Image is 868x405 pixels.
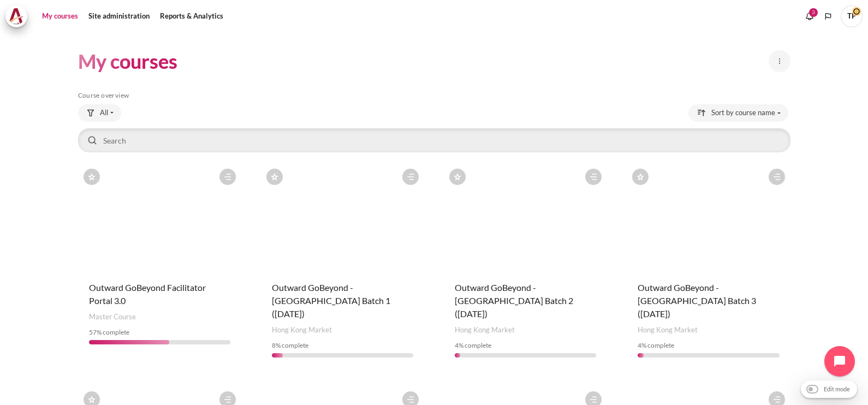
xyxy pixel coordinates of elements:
a: Outward GoBeyond - [GEOGRAPHIC_DATA] Batch 2 ([DATE]) [455,282,573,319]
div: Show notification window with 3 new notifications [801,8,818,25]
div: 3 [809,8,818,17]
input: Search [78,128,790,152]
a: My courses [38,5,82,27]
button: Sorting drop-down menu [688,104,788,122]
span: Hong Kong Market [638,325,698,336]
h1: My courses [78,49,177,74]
span: Sort by course name [711,108,775,118]
span: 8 [272,341,276,349]
div: % complete [638,341,779,350]
button: Grouping drop-down menu [78,104,121,122]
a: Site administration [85,5,153,27]
button: Languages [820,8,836,25]
a: User menu [841,5,863,27]
span: 4 [638,341,641,349]
a: Outward GoBeyond Facilitator Portal 3.0 [89,282,206,306]
span: 57 [89,328,97,336]
span: All [100,108,108,118]
span: Master Course [89,312,136,323]
div: % complete [455,341,596,350]
span: Hong Kong Market [272,325,332,336]
span: 4 [455,341,459,349]
div: % complete [89,327,230,337]
span: Hong Kong Market [455,325,515,336]
a: Reports & Analytics [156,5,227,27]
a: Architeck Architeck [5,5,33,27]
div: Course overview controls [78,104,790,154]
a: Outward GoBeyond - [GEOGRAPHIC_DATA] Batch 3 ([DATE]) [638,282,756,319]
div: % complete [272,341,413,350]
img: Architeck [9,8,24,25]
h5: Course overview [78,91,790,100]
a: Outward GoBeyond - [GEOGRAPHIC_DATA] Batch 1 ([DATE]) [272,282,390,319]
span: TP [841,5,863,27]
